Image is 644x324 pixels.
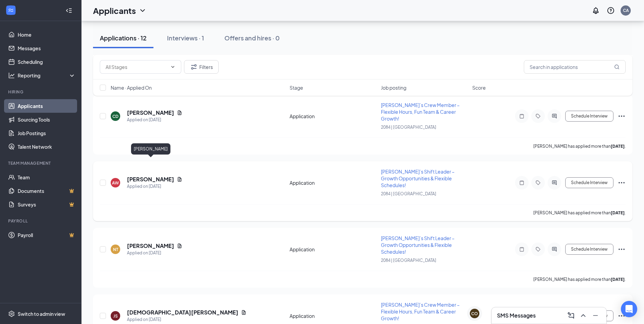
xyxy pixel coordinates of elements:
[550,247,558,252] svg: ActiveChat
[381,168,455,188] span: [PERSON_NAME]’s Shift Leader – Growth Opportunities & Flexible Schedules!
[7,7,14,14] svg: WorkstreamLogo
[611,144,625,149] b: [DATE]
[618,245,626,253] svg: Ellipses
[18,170,76,184] a: Team
[177,110,182,115] svg: Document
[177,243,182,249] svg: Document
[18,140,76,154] a: Talent Network
[139,6,147,15] svg: ChevronDown
[18,198,76,211] a: SurveysCrown
[18,310,65,317] div: Switch to admin view
[113,247,118,252] div: NT
[566,310,576,321] button: ComposeMessage
[592,6,600,15] svg: Notifications
[127,316,246,323] div: Applied on [DATE]
[565,244,613,255] button: Schedule Interview
[177,177,182,182] svg: Document
[623,7,629,13] div: CA
[127,250,182,256] div: Applied on [DATE]
[100,34,147,42] div: Applications · 12
[567,311,575,320] svg: ComposeMessage
[381,125,436,130] span: 2084 | [GEOGRAPHIC_DATA]
[618,112,626,120] svg: Ellipses
[18,126,76,140] a: Job Postings
[579,311,587,320] svg: ChevronUp
[66,7,72,14] svg: Collapse
[127,242,174,250] h5: [PERSON_NAME]
[381,235,455,255] span: [PERSON_NAME]’s Shift Leader – Growth Opportunities & Flexible Schedules!
[550,180,558,185] svg: ActiveChat
[534,180,542,185] svg: Tag
[471,311,478,317] div: CO
[381,191,436,196] span: 2084 | [GEOGRAPHIC_DATA]
[381,84,406,91] span: Job posting
[621,301,637,317] div: Open Intercom Messenger
[112,180,119,186] div: AW
[533,143,626,149] p: [PERSON_NAME] has applied more than .
[618,312,626,320] svg: Ellipses
[290,84,303,91] span: Stage
[290,113,377,120] div: Application
[18,99,76,113] a: Applicants
[290,246,377,253] div: Application
[381,302,460,321] span: [PERSON_NAME]’s Crew Member – Flexible Hours, Fun Team & Career Growth!
[518,113,526,119] svg: Note
[18,184,76,198] a: DocumentsCrown
[590,310,601,321] button: Minimize
[618,179,626,187] svg: Ellipses
[524,60,626,74] input: Search in applications
[565,177,613,188] button: Schedule Interview
[565,111,613,122] button: Schedule Interview
[18,55,76,69] a: Scheduling
[184,60,219,74] button: Filter Filters
[533,210,626,216] p: [PERSON_NAME] has applied more than .
[8,218,74,224] div: Payroll
[550,113,558,119] svg: ActiveChat
[8,89,74,95] div: Hiring
[106,63,167,71] input: All Stages
[18,113,76,126] a: Sourcing Tools
[290,312,377,319] div: Application
[518,247,526,252] svg: Note
[518,180,526,185] svg: Note
[611,277,625,282] b: [DATE]
[93,5,136,16] h1: Applicants
[8,72,15,79] svg: Analysis
[472,84,486,91] span: Score
[18,72,76,79] div: Reporting
[607,6,615,15] svg: QuestionInfo
[614,64,620,70] svg: MagnifyingGlass
[534,247,542,252] svg: Tag
[127,176,174,183] h5: [PERSON_NAME]
[534,113,542,119] svg: Tag
[578,310,589,321] button: ChevronUp
[113,313,118,319] div: JS
[241,310,246,315] svg: Document
[127,116,182,123] div: Applied on [DATE]
[290,179,377,186] div: Application
[18,228,76,242] a: PayrollCrown
[533,276,626,282] p: [PERSON_NAME] has applied more than .
[167,34,204,42] div: Interviews · 1
[8,310,15,317] svg: Settings
[591,311,600,320] svg: Minimize
[127,109,174,116] h5: [PERSON_NAME]
[381,102,460,122] span: [PERSON_NAME]’s Crew Member – Flexible Hours, Fun Team & Career Growth!
[127,309,238,316] h5: [DEMOGRAPHIC_DATA][PERSON_NAME]
[131,143,170,155] div: [PERSON_NAME]
[497,312,536,319] h3: SMS Messages
[18,41,76,55] a: Messages
[381,258,436,263] span: 2084 | [GEOGRAPHIC_DATA]
[127,183,182,190] div: Applied on [DATE]
[190,63,198,71] svg: Filter
[111,84,152,91] span: Name · Applied On
[18,28,76,41] a: Home
[8,160,74,166] div: Team Management
[224,34,280,42] div: Offers and hires · 0
[112,113,118,119] div: CD
[170,64,176,70] svg: ChevronDown
[611,210,625,215] b: [DATE]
